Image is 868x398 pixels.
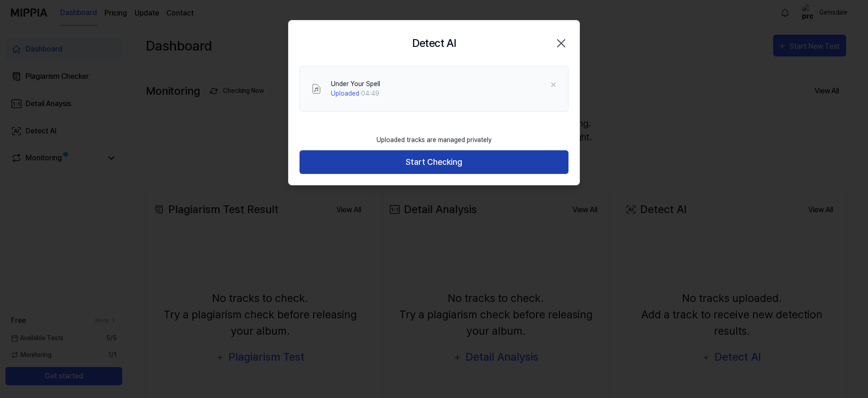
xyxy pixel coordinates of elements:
[300,150,568,174] button: Start Checking
[331,89,380,98] div: · 04:49
[331,90,359,97] span: Uploaded
[311,83,322,94] img: File Select
[371,130,497,150] div: Uploaded tracks are managed privately
[412,35,456,51] h2: Detect AI
[331,79,380,89] div: Under Your Spell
